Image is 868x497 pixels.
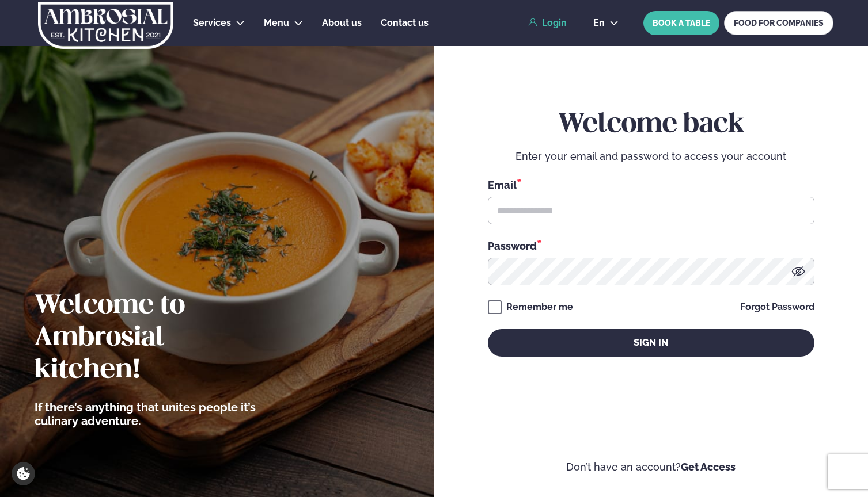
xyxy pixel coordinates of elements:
a: Contact us [381,16,429,30]
h2: Welcome back [488,109,814,141]
span: Menu [264,17,289,28]
a: Get Access [681,461,736,473]
button: en [584,18,628,28]
a: About us [322,16,362,30]
a: FOOD FOR COMPANIES [724,11,833,35]
a: Login [528,18,567,28]
p: Enter your email and password to access your account [488,150,814,163]
span: Services [193,17,231,28]
span: en [593,18,605,28]
a: Services [193,16,231,30]
div: Password [488,238,814,253]
span: Contact us [381,17,429,28]
h2: Welcome to Ambrosial kitchen! [35,290,274,387]
a: Cookie settings [12,462,35,485]
button: Sign in [488,329,814,357]
a: Menu [264,16,289,30]
span: About us [322,17,362,28]
p: If there’s anything that unites people it’s culinary adventure. [35,400,274,428]
a: Forgot Password [740,303,814,312]
button: BOOK A TABLE [643,11,719,35]
p: Don’t have an account? [469,460,834,474]
div: Email [488,177,814,192]
img: logo [37,2,175,49]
